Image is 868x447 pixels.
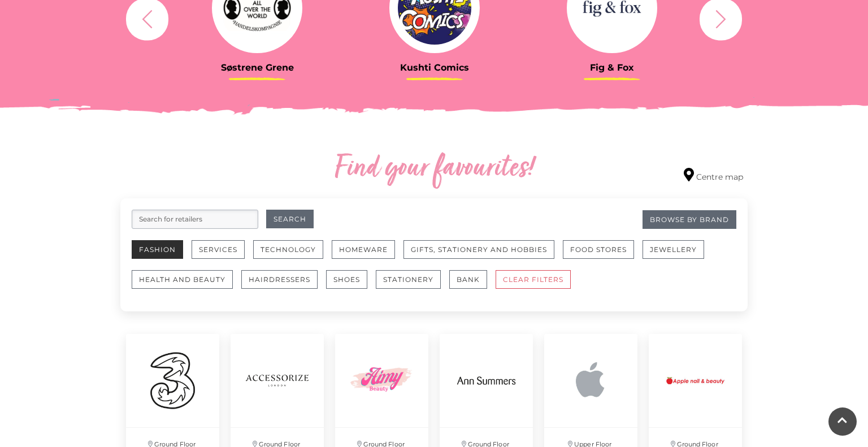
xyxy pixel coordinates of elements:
[449,270,487,289] button: Bank
[241,270,318,289] button: Hairdressers
[266,210,314,228] button: Search
[643,210,736,229] a: Browse By Brand
[563,240,643,270] a: Food Stores
[253,240,332,270] a: Technology
[563,240,634,259] button: Food Stores
[253,240,323,259] button: Technology
[496,270,579,300] a: CLEAR FILTERS
[192,240,253,270] a: Services
[376,270,441,289] button: Stationery
[326,270,367,289] button: Shoes
[684,168,743,183] a: Centre map
[643,240,704,259] button: Jewellery
[132,240,192,270] a: Fashion
[228,151,640,187] h2: Find your favourites!
[354,62,515,73] h3: Kushti Comics
[326,270,376,300] a: Shoes
[403,240,554,259] button: Gifts, Stationery and Hobbies
[496,270,571,289] button: CLEAR FILTERS
[643,240,713,270] a: Jewellery
[332,240,395,259] button: Homeware
[177,62,337,73] h3: Søstrene Grene
[241,270,326,300] a: Hairdressers
[403,240,563,270] a: Gifts, Stationery and Hobbies
[192,240,245,259] button: Services
[132,270,241,300] a: Health and Beauty
[532,62,692,73] h3: Fig & Fox
[332,240,403,270] a: Homeware
[132,210,258,229] input: Search for retailers
[132,240,183,259] button: Fashion
[132,270,233,289] button: Health and Beauty
[449,270,496,300] a: Bank
[376,270,449,300] a: Stationery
